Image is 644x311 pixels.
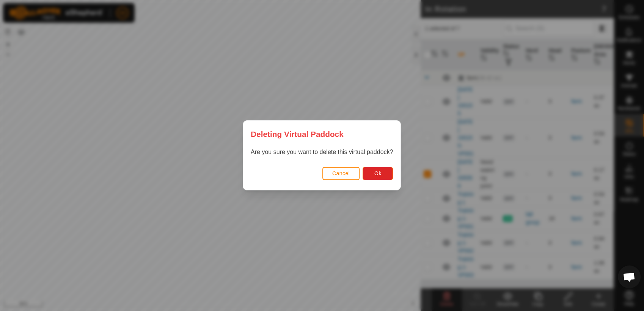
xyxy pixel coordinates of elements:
div: Open chat [618,265,641,288]
button: Cancel [322,167,360,180]
span: Cancel [332,171,350,177]
button: Ok [363,167,393,180]
p: Are you sure you want to delete this virtual paddock? [251,148,393,157]
span: Deleting Virtual Paddock [251,128,344,140]
span: Ok [374,171,382,177]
